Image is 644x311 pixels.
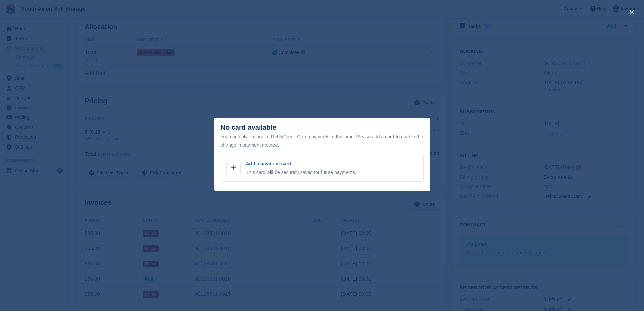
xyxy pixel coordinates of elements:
div: You can only change to Debit/Credit Card payments at this time. Please add a card to enable the c... [221,133,424,149]
div: No card available [221,124,277,131]
a: Add a payment card This card will be securely saved for future payments. [221,155,424,182]
p: This card will be securely saved for future payments. [246,169,356,176]
button: close [626,7,637,18]
p: Add a payment card [246,160,356,168]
